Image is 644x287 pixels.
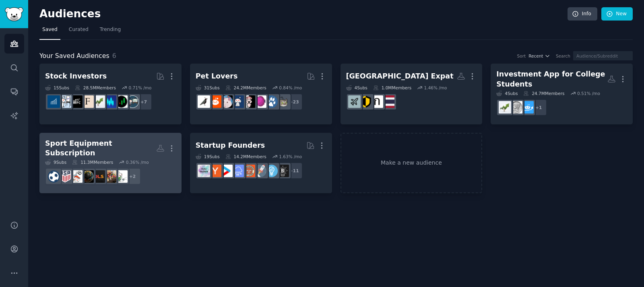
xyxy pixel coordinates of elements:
[521,101,534,114] img: investingforbeginners
[496,91,518,96] div: 4 Sub s
[209,165,221,177] img: ycombinator
[277,165,289,177] img: Business_Ideas
[69,26,89,33] span: Curated
[128,85,151,91] div: 0.71 % /mo
[265,165,278,177] img: Entrepreneur
[115,170,128,183] img: football
[499,101,511,114] img: investing
[126,95,139,108] img: stocks
[66,23,91,40] a: Curated
[373,85,411,91] div: 1.0M Members
[196,85,220,91] div: 31 Sub s
[220,165,233,177] img: startup
[279,85,302,91] div: 0.84 % /mo
[93,170,105,183] img: DreamLeagueSoccer
[601,7,633,21] a: New
[346,71,454,81] div: [GEOGRAPHIC_DATA] Expat
[93,95,105,108] img: investing
[286,93,303,110] div: + 23
[254,95,266,108] img: Aquariums
[530,99,547,116] div: + 1
[196,140,265,151] div: Startup Founders
[220,95,233,108] img: RATS
[286,162,303,179] div: + 11
[115,95,128,108] img: Daytrading
[491,64,633,124] a: Investment App for College Students4Subs24.7MMembers0.51% /mo+1investingforbeginnersInvestmentClu...
[45,159,66,165] div: 9 Sub s
[97,23,124,40] a: Trending
[190,64,332,124] a: Pet Lovers31Subs24.2MMembers0.84% /mo+23catsdogsAquariumsparrotsdogswithjobsRATSBeardedDragonsbir...
[523,91,564,96] div: 24.7M Members
[135,93,152,110] div: + 7
[81,95,94,108] img: finance
[382,95,394,108] img: Thailand
[573,51,633,60] input: Audience/Subreddit
[42,26,58,33] span: Saved
[265,95,278,108] img: dogs
[47,170,60,183] img: soccer
[277,95,289,108] img: cats
[45,85,69,91] div: 15 Sub s
[72,159,113,165] div: 11.3M Members
[243,165,255,177] img: EntrepreneurRideAlong
[496,69,607,89] div: Investment App for College Students
[112,52,116,60] span: 6
[577,91,600,96] div: 0.51 % /mo
[100,26,121,33] span: Trending
[39,64,182,124] a: Stock Investors15Subs28.5MMembers0.71% /mo+7stocksDaytradingStockMarketinvestingfinanceFinancialC...
[528,53,543,59] span: Recent
[104,170,116,183] img: SoccerJerseys
[81,170,94,183] img: soccercirclejerk
[196,154,220,159] div: 19 Sub s
[39,133,182,194] a: Sport Equipment Subscription9Subs11.3MMembers0.36% /mo+2footballSoccerJerseysDreamLeagueSoccersoc...
[190,133,332,194] a: Startup Founders19Subs14.2MMembers1.63% /mo+11Business_IdeasEntrepreneurstartupsEntrepreneurRideA...
[45,138,156,158] div: Sport Equipment Subscription
[279,154,302,159] div: 1.63 % /mo
[47,95,60,108] img: dividends
[225,85,266,91] div: 24.2M Members
[243,95,255,108] img: parrots
[5,7,23,21] img: GummySearch logo
[371,95,383,108] img: learnthai
[124,168,141,185] div: + 2
[39,51,109,61] span: Your Saved Audiences
[196,71,238,81] div: Pet Lovers
[75,85,116,91] div: 28.5M Members
[348,95,361,108] img: ExpatFIRE
[424,85,447,91] div: 1.46 % /mo
[104,95,116,108] img: StockMarket
[568,7,597,21] a: Info
[359,95,372,108] img: ThailandInsurance
[528,53,550,59] button: Recent
[517,53,526,59] div: Sort
[39,23,60,40] a: Saved
[225,154,266,159] div: 14.2M Members
[198,95,210,108] img: birding
[231,165,244,177] img: SaaS
[126,159,149,165] div: 0.36 % /mo
[45,71,107,81] div: Stock Investors
[209,95,221,108] img: BeardedDragons
[70,95,83,108] img: FinancialCareers
[346,85,367,91] div: 4 Sub s
[39,8,568,21] h2: Audiences
[198,165,210,177] img: indiehackers
[510,101,522,114] img: InvestmentClub
[341,133,483,194] a: Make a new audience
[59,170,71,183] img: ussoccer
[254,165,266,177] img: startups
[59,95,71,108] img: options
[341,64,483,124] a: [GEOGRAPHIC_DATA] Expat4Subs1.0MMembers1.46% /moThailandlearnthaiThailandInsuranceExpatFIRE
[70,170,83,183] img: WomensSoccer
[556,53,570,59] div: Search
[231,95,244,108] img: dogswithjobs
